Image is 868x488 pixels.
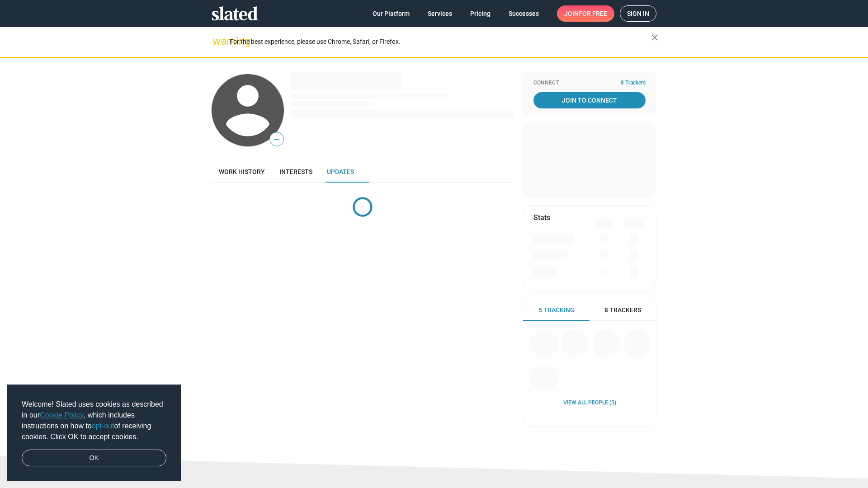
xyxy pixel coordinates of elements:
[627,6,649,21] span: Sign in
[538,306,575,314] span: 5 Tracking
[7,385,181,481] div: cookieconsent
[270,134,283,145] span: —
[365,5,417,22] a: Our Platform
[535,92,644,108] span: Join To Connect
[649,32,660,43] mat-icon: close
[40,411,84,419] a: Cookie Policy
[420,5,459,22] a: Services
[212,161,272,183] a: Work history
[533,92,646,108] a: Join To Connect
[279,168,312,175] span: Interests
[533,213,550,222] mat-card-title: Stats
[579,5,607,22] span: for free
[501,5,546,22] a: Successes
[327,168,354,175] span: Updates
[564,5,607,22] span: Join
[470,5,491,22] span: Pricing
[22,399,166,442] span: Welcome! Slated uses cookies as described in our , which includes instructions on how to of recei...
[620,5,656,22] a: Sign in
[621,80,646,87] span: 8 Trackers
[230,36,651,48] div: For the best experience, please use Chrome, Safari, or Firefox.
[22,450,166,467] a: dismiss cookie message
[212,36,223,47] mat-icon: warning
[272,161,320,183] a: Interests
[320,161,361,183] a: Updates
[533,80,646,87] div: Connect
[463,5,498,22] a: Pricing
[604,306,641,314] span: 8 Trackers
[219,168,265,175] span: Work history
[92,422,114,430] a: opt-out
[428,5,452,22] span: Services
[557,5,614,22] a: Joinfor free
[509,5,539,22] span: Successes
[563,399,616,407] a: View all People (5)
[373,5,410,22] span: Our Platform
